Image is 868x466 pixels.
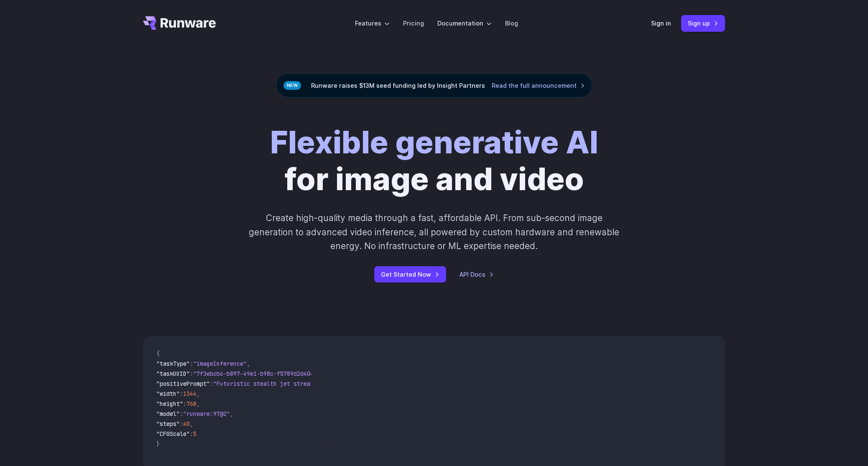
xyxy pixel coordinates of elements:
[156,420,180,428] span: "steps"
[183,390,197,397] span: 1344
[193,370,320,377] span: "7f3ebcb6-b897-49e1-b98c-f5789d2d40d7"
[143,16,216,30] a: Go to /
[651,18,671,28] a: Sign in
[156,360,190,367] span: "taskType"
[190,420,193,428] span: ,
[193,360,247,367] span: "imageInference"
[180,410,183,418] span: :
[437,18,492,28] label: Documentation
[193,430,197,438] span: 5
[248,211,620,253] p: Create high-quality media through a fast, affordable API. From sub-second image generation to adv...
[183,400,186,407] span: :
[156,390,180,397] span: "width"
[186,400,197,407] span: 768
[460,270,494,279] a: API Docs
[681,15,725,31] a: Sign up
[197,400,200,407] span: ,
[190,360,193,367] span: :
[180,390,183,397] span: :
[156,350,160,357] span: {
[156,410,180,418] span: "model"
[183,420,190,428] span: 40
[355,18,390,28] label: Features
[156,440,160,448] span: }
[156,380,210,387] span: "positivePrompt"
[247,360,250,367] span: ,
[156,400,183,407] span: "height"
[492,81,585,90] a: Read the full announcement
[230,410,233,418] span: ,
[213,380,518,387] span: "Futuristic stealth jet streaking through a neon-lit cityscape with glowing purple exhaust"
[374,266,446,283] a: Get Started Now
[276,74,592,97] div: Runware raises $13M seed funding led by Insight Partners
[505,18,518,28] a: Blog
[190,430,193,438] span: :
[190,370,193,377] span: :
[156,370,190,377] span: "taskUUID"
[183,410,230,418] span: "runware:97@2"
[197,390,200,397] span: ,
[180,420,183,428] span: :
[270,124,598,161] strong: Flexible generative AI
[210,380,213,387] span: :
[403,18,424,28] a: Pricing
[270,124,598,198] h1: for image and video
[156,430,190,438] span: "CFGScale"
